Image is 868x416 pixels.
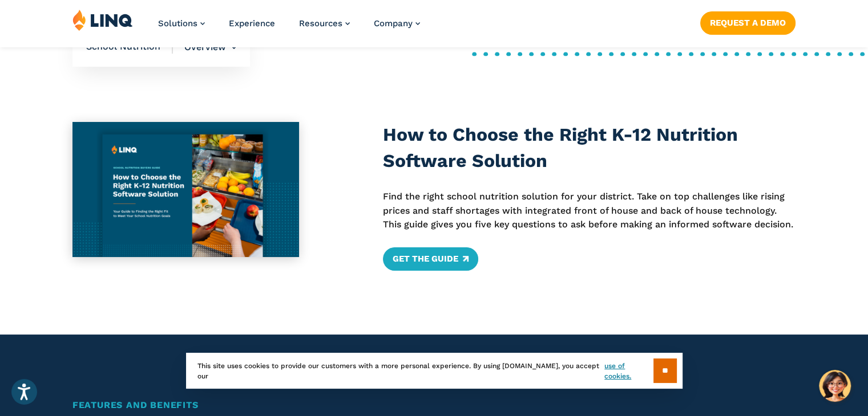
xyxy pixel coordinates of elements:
div: This site uses cookies to provide our customers with a more personal experience. By using [DOMAIN... [186,353,683,389]
span: School Nutrition [86,41,173,54]
span: Resources [299,18,342,28]
h3: How to Choose the Right K-12 Nutrition Software Solution [383,122,796,174]
p: Find the right school nutrition solution for your district. Take on top challenges like rising pr... [383,190,796,231]
a: Request a Demo [700,11,796,34]
a: Resources [299,18,350,28]
a: use of cookies. [604,361,653,381]
a: Experience [229,18,275,28]
span: Solutions [158,18,197,28]
span: Company [374,18,413,28]
nav: Primary Navigation [158,9,420,47]
img: LINQ | K‑12 Software [72,9,133,31]
img: Nutrition Buyers Guide Thumbnail [72,122,299,257]
a: Get the Guide [383,247,478,270]
nav: Button Navigation [700,9,796,34]
li: Overview [173,27,236,67]
a: Solutions [158,18,205,28]
a: Company [374,18,420,28]
button: Hello, have a question? Let’s chat. [819,370,851,402]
